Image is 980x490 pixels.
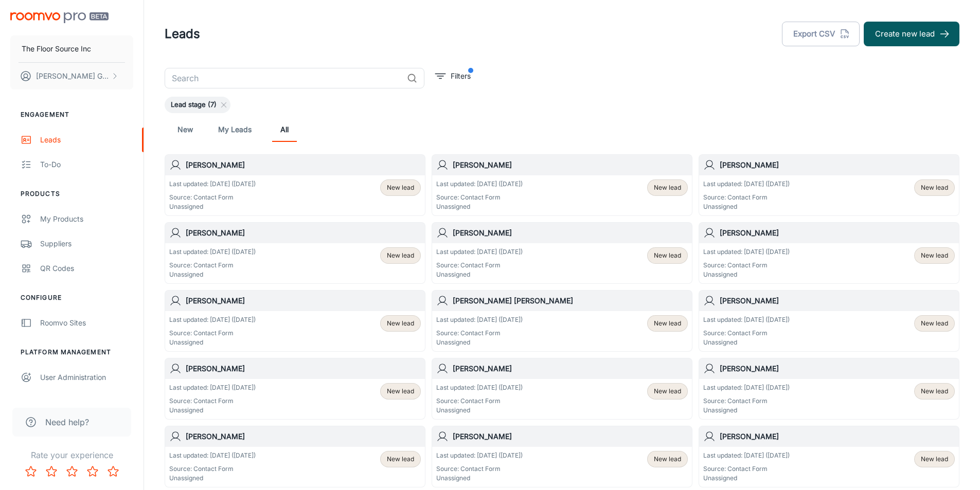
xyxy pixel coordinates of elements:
p: Last updated: [DATE] ([DATE]) [436,179,523,189]
button: Rate 5 star [103,461,123,482]
span: New lead [387,183,414,192]
a: [PERSON_NAME]Last updated: [DATE] ([DATE])Source: Contact FormUnassignedNew lead [165,222,425,284]
button: Rate 2 star [41,461,62,482]
h6: [PERSON_NAME] [720,227,955,239]
a: [PERSON_NAME]Last updated: [DATE] ([DATE])Source: Contact FormUnassignedNew lead [165,358,425,420]
h6: [PERSON_NAME] [453,159,688,171]
h6: [PERSON_NAME] [720,295,955,306]
div: To-do [40,159,133,170]
p: Last updated: [DATE] ([DATE]) [169,383,256,392]
span: New lead [921,387,948,396]
p: Source: Contact Form [436,464,523,474]
p: Unassigned [169,406,256,415]
div: Suppliers [40,238,133,249]
span: Need help? [45,416,89,428]
a: [PERSON_NAME]Last updated: [DATE] ([DATE])Source: Contact FormUnassignedNew lead [699,222,959,284]
div: QR Codes [40,263,133,274]
button: Export CSV [782,22,860,46]
h6: [PERSON_NAME] [720,363,955,374]
p: Last updated: [DATE] ([DATE]) [703,451,790,460]
a: [PERSON_NAME]Last updated: [DATE] ([DATE])Source: Contact FormUnassignedNew lead [699,426,959,487]
span: New lead [654,319,681,328]
div: My Products [40,213,133,225]
button: Rate 1 star [21,461,41,482]
a: [PERSON_NAME]Last updated: [DATE] ([DATE])Source: Contact FormUnassignedNew lead [699,290,959,352]
p: Source: Contact Form [169,464,256,474]
span: New lead [387,319,414,328]
a: [PERSON_NAME]Last updated: [DATE] ([DATE])Source: Contact FormUnassignedNew lead [165,290,425,352]
p: Source: Contact Form [703,464,790,474]
p: Last updated: [DATE] ([DATE]) [703,247,790,257]
a: [PERSON_NAME]Last updated: [DATE] ([DATE])Source: Contact FormUnassignedNew lead [432,426,692,487]
h6: [PERSON_NAME] [453,431,688,442]
p: Source: Contact Form [169,261,256,270]
p: Unassigned [169,474,256,483]
span: New lead [654,387,681,396]
p: Source: Contact Form [169,193,256,202]
h6: [PERSON_NAME] [186,431,421,442]
p: Unassigned [703,202,790,211]
h6: [PERSON_NAME] [186,295,421,306]
p: Source: Contact Form [436,329,523,338]
p: Unassigned [436,406,523,415]
a: [PERSON_NAME]Last updated: [DATE] ([DATE])Source: Contact FormUnassignedNew lead [432,154,692,216]
h6: [PERSON_NAME] [720,431,955,442]
p: Source: Contact Form [703,329,790,338]
a: My Leads [218,117,252,142]
a: [PERSON_NAME]Last updated: [DATE] ([DATE])Source: Contact FormUnassignedNew lead [165,426,425,487]
p: Unassigned [703,338,790,347]
span: New lead [921,251,948,260]
p: Last updated: [DATE] ([DATE]) [436,383,523,392]
a: [PERSON_NAME]Last updated: [DATE] ([DATE])Source: Contact FormUnassignedNew lead [432,222,692,284]
p: Rate your experience [8,449,135,461]
span: New lead [654,183,681,192]
h6: [PERSON_NAME] [453,227,688,239]
span: Lead stage (7) [165,100,223,110]
p: Last updated: [DATE] ([DATE]) [169,179,256,189]
h6: [PERSON_NAME] [453,363,688,374]
p: Unassigned [703,474,790,483]
p: Unassigned [436,270,523,279]
a: All [272,117,297,142]
p: Source: Contact Form [703,261,790,270]
p: Source: Contact Form [169,396,256,406]
p: Source: Contact Form [703,193,790,202]
p: Unassigned [436,474,523,483]
h6: [PERSON_NAME] [720,159,955,171]
span: New lead [921,183,948,192]
span: New lead [921,319,948,328]
div: Lead stage (7) [165,97,230,113]
a: [PERSON_NAME]Last updated: [DATE] ([DATE])Source: Contact FormUnassignedNew lead [432,358,692,420]
p: Source: Contact Form [703,396,790,406]
p: Source: Contact Form [436,193,523,202]
button: The Floor Source Inc [10,35,133,62]
p: Unassigned [436,202,523,211]
span: New lead [387,251,414,260]
p: The Floor Source Inc [22,43,91,55]
h6: [PERSON_NAME] [186,363,421,374]
span: New lead [654,251,681,260]
p: Last updated: [DATE] ([DATE]) [169,247,256,257]
p: Last updated: [DATE] ([DATE]) [436,451,523,460]
button: filter [433,68,473,84]
a: [PERSON_NAME]Last updated: [DATE] ([DATE])Source: Contact FormUnassignedNew lead [699,358,959,420]
p: Unassigned [169,270,256,279]
div: User Administration [40,372,133,383]
span: New lead [654,455,681,464]
button: Create new lead [864,22,959,46]
button: Rate 4 star [82,461,103,482]
span: New lead [921,455,948,464]
h6: [PERSON_NAME] [186,159,421,171]
h6: [PERSON_NAME] [PERSON_NAME] [453,295,688,306]
button: [PERSON_NAME] Gray [10,63,133,89]
a: [PERSON_NAME]Last updated: [DATE] ([DATE])Source: Contact FormUnassignedNew lead [165,154,425,216]
a: [PERSON_NAME] [PERSON_NAME]Last updated: [DATE] ([DATE])Source: Contact FormUnassignedNew lead [432,290,692,352]
p: Filters [451,70,471,82]
span: New lead [387,455,414,464]
p: Last updated: [DATE] ([DATE]) [703,383,790,392]
button: Rate 3 star [62,461,82,482]
span: New lead [387,387,414,396]
p: Last updated: [DATE] ([DATE]) [436,315,523,324]
div: Roomvo Sites [40,317,133,329]
p: Unassigned [436,338,523,347]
